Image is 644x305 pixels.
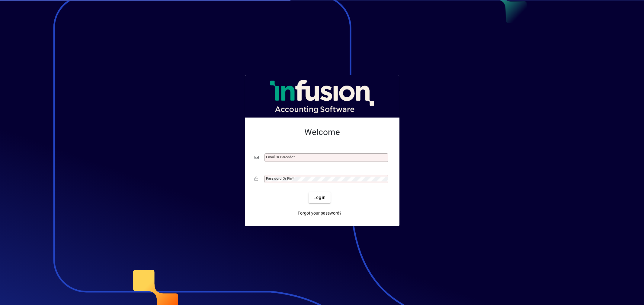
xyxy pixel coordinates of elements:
[266,155,293,159] mat-label: Email or Barcode
[309,192,331,203] button: Login
[298,210,341,216] span: Forgot your password?
[255,127,390,137] h2: Welcome
[295,208,344,219] a: Forgot your password?
[266,176,292,181] mat-label: Password or Pin
[313,194,326,201] span: Login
